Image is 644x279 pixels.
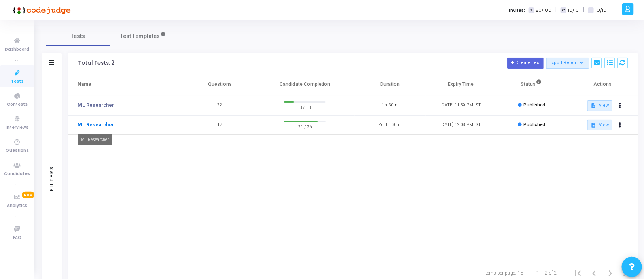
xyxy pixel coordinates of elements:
span: Interviews [6,124,29,131]
th: Candidate Completion [255,73,355,96]
span: C [561,7,566,13]
img: logo [10,2,71,18]
th: Questions [184,73,255,96]
th: Name [68,73,184,96]
span: 10/10 [568,7,579,14]
span: Candidates [4,170,30,177]
th: Actions [567,73,638,96]
span: FAQ [13,234,21,241]
th: Status [496,73,567,96]
div: Total Tests: 2 [78,60,114,66]
span: | [583,6,584,14]
td: 17 [184,115,255,135]
a: ML Researcher [78,121,114,128]
span: Analytics [7,202,28,209]
span: Dashboard [5,46,30,53]
div: Items per page: [484,269,516,277]
td: 4d 1h 30m [355,115,426,135]
span: | [555,6,557,14]
label: Invites: [509,7,525,14]
th: Duration [355,73,426,96]
td: 1h 30m [355,96,426,115]
span: 50/100 [536,7,551,14]
button: View [587,100,612,111]
td: 22 [184,96,255,115]
td: [DATE] 11:59 PM IST [426,96,496,115]
span: Contests [7,101,28,108]
mat-icon: description [591,103,597,109]
a: ML Researcher [78,102,114,109]
span: 10/10 [595,7,606,14]
span: New [22,192,34,198]
div: ML Researcher [78,134,112,145]
span: Tests [11,78,23,85]
th: Expiry Time [426,73,496,96]
button: Export Report [546,58,589,69]
span: I [588,7,593,13]
span: 3 / 13 [284,103,326,111]
button: Create Test [507,58,544,69]
td: [DATE] 12:08 PM IST [426,115,496,135]
span: Published [523,122,545,127]
span: 21 / 26 [284,122,326,130]
div: 1 – 2 of 2 [536,269,557,277]
span: Published [523,102,545,108]
mat-icon: description [591,122,597,128]
button: View [587,120,612,130]
div: 15 [518,269,523,277]
span: Test Templates [120,32,160,40]
span: Questions [6,147,29,154]
span: T [529,7,534,13]
div: Filters [48,134,55,223]
span: Tests [71,32,85,40]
